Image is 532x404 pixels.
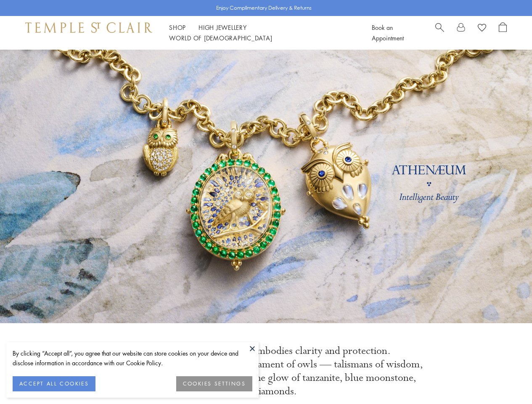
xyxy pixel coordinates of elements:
a: Search [435,22,444,43]
p: Sacred to Athena, the owl embodies clarity and protection. [PERSON_NAME] presents a parliament of... [109,344,424,398]
a: ShopShop [169,23,186,32]
a: High JewelleryHigh Jewellery [199,23,247,32]
img: Temple St. Clair [25,22,152,32]
a: Open Shopping Bag [499,22,507,43]
p: Enjoy Complimentary Delivery & Returns [216,4,312,12]
button: COOKIES SETTINGS [176,376,252,391]
button: ACCEPT ALL COOKIES [13,376,95,391]
a: Book an Appointment [372,23,404,42]
a: World of [DEMOGRAPHIC_DATA]World of [DEMOGRAPHIC_DATA] [169,34,272,42]
div: By clicking “Accept all”, you agree that our website can store cookies on your device and disclos... [13,348,252,368]
nav: Main navigation [169,22,353,43]
a: View Wishlist [478,22,486,35]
